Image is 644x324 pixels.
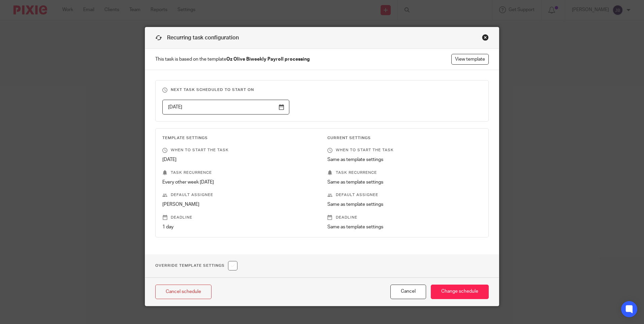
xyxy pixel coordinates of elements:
[155,34,239,42] h1: Recurring task configuration
[390,285,426,299] button: Cancel
[155,56,310,63] span: This task is based on the template
[162,135,317,141] h3: Template Settings
[162,87,482,93] h3: Next task scheduled to start on
[162,170,317,175] p: Task recurrence
[327,215,482,220] p: Deadline
[162,215,317,220] p: Deadline
[327,224,482,230] p: Same as template settings
[482,34,489,41] div: Close this dialog window
[162,224,317,230] p: 1 day
[155,261,237,270] h1: Override Template Settings
[327,156,482,163] p: Same as template settings
[431,285,489,299] input: Change schedule
[162,148,317,153] p: When to start the task
[162,201,317,208] p: [PERSON_NAME]
[327,179,482,186] p: Same as template settings
[327,135,482,141] h3: Current Settings
[327,170,482,175] p: Task recurrence
[327,148,482,153] p: When to start the task
[327,201,482,208] p: Same as template settings
[162,192,317,198] p: Default assignee
[155,285,212,299] a: Cancel schedule
[162,156,317,163] p: [DATE]
[327,192,482,198] p: Default assignee
[226,57,310,62] strong: Oz Olive Biweekly Payroll processing
[451,54,489,65] a: View template
[162,179,317,186] p: Every other week [DATE]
